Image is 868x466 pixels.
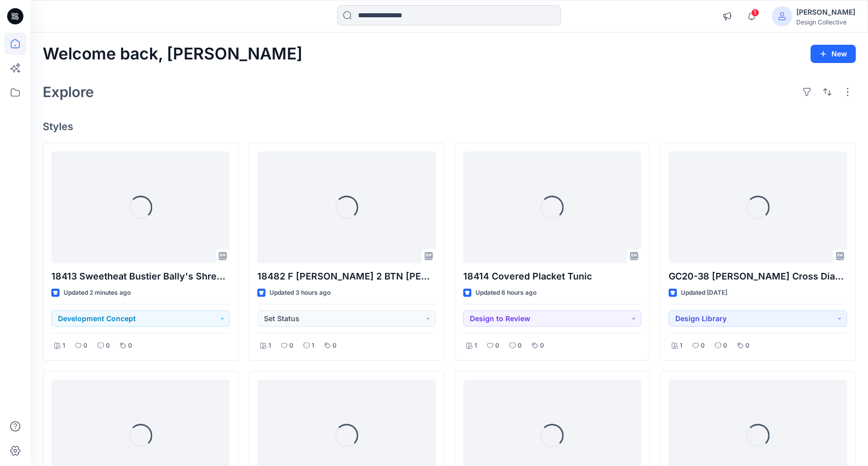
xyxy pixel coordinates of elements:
[257,269,436,284] p: 18482 F [PERSON_NAME] 2 BTN [PERSON_NAME]
[811,45,856,63] button: New
[43,84,94,100] h2: Explore
[63,340,65,351] p: 1
[518,340,522,351] p: 0
[43,45,303,64] h2: Welcome back, [PERSON_NAME]
[270,288,331,298] p: Updated 3 hours ago
[745,340,750,351] p: 0
[680,340,682,351] p: 1
[796,18,855,26] div: Design Collective
[51,269,230,284] p: 18413 Sweetheat Bustier Bally's Shreveport
[701,340,705,351] p: 0
[333,340,337,351] p: 0
[268,340,271,351] p: 1
[669,269,847,284] p: GC20-38 [PERSON_NAME] Cross Diamond Shirt
[681,288,727,298] p: Updated [DATE]
[312,340,314,351] p: 1
[723,340,727,351] p: 0
[106,340,110,351] p: 0
[495,340,499,351] p: 0
[64,288,131,298] p: Updated 2 minutes ago
[289,340,293,351] p: 0
[540,340,544,351] p: 0
[474,340,477,351] p: 1
[751,9,759,17] span: 1
[83,340,87,351] p: 0
[475,288,536,298] p: Updated 6 hours ago
[128,340,132,351] p: 0
[43,120,856,133] h4: Styles
[796,6,855,18] div: [PERSON_NAME]
[778,12,786,20] svg: avatar
[463,269,642,284] p: 18414 Covered Placket Tunic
